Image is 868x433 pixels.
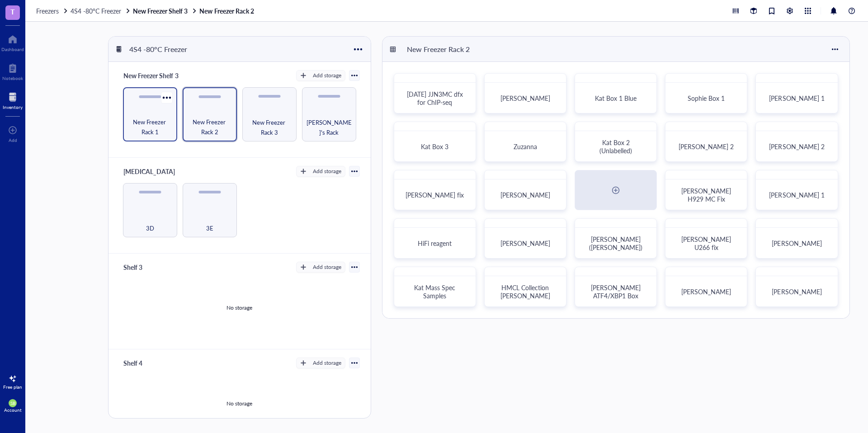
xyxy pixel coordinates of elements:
span: [PERSON_NAME] [500,239,550,248]
button: Add storage [296,70,345,81]
button: Add storage [296,262,345,273]
div: New Freezer Shelf 3 [119,69,182,82]
div: Shelf 3 [119,261,174,273]
div: No storage [226,304,252,312]
span: [PERSON_NAME]'s Rack [306,118,352,137]
div: Free plan [3,384,22,390]
span: Sophie Box 1 [688,94,725,103]
span: [DATE] JJN3MC dfx for ChIP-seq [407,89,465,107]
div: Add storage [313,71,341,80]
span: [PERSON_NAME] ([PERSON_NAME]) [589,235,642,252]
span: HiFi reagent [418,239,452,248]
span: 3D [146,223,154,233]
a: New Freezer Shelf 3New Freezer Rack 2 [133,7,255,15]
div: No storage [226,400,252,408]
span: New Freezer Rack 1 [127,117,173,137]
div: 4S4 -80°C Freezer [125,42,191,57]
div: Inventory [3,104,23,110]
span: Kat Mass Spec Samples [414,283,457,300]
button: Add storage [296,166,345,177]
a: Inventory [3,90,23,110]
div: Add [9,137,17,143]
span: Zuzanna [514,142,537,151]
a: Freezers [36,7,69,15]
div: Shelf 4 [119,357,174,369]
div: Add storage [313,167,341,175]
span: [PERSON_NAME] fix [406,190,464,199]
span: [PERSON_NAME] 2 [769,142,824,151]
span: [PERSON_NAME] ATF4/XBP1 Box [591,283,642,300]
span: [PERSON_NAME] H929 MC Fix [681,186,733,203]
span: Kat Box 2 (Unlabelled) [599,138,632,155]
button: Add storage [296,358,345,368]
div: Add storage [313,359,341,367]
span: 3E [206,223,213,233]
div: New Freezer Rack 2 [403,42,474,57]
span: [PERSON_NAME] U266 fix [681,235,733,252]
span: [PERSON_NAME] 2 [679,142,734,151]
span: SB [10,400,15,406]
span: Kat Box 3 [421,142,448,151]
span: [PERSON_NAME] 1 [769,94,824,103]
span: HMCL Collection [PERSON_NAME] [500,283,551,300]
span: [PERSON_NAME] [500,94,550,103]
div: Account [4,407,22,413]
span: 4S4 -80°C Freezer [71,6,121,15]
div: [MEDICAL_DATA] [119,165,179,178]
div: Add storage [313,263,341,271]
span: T [10,6,15,17]
span: New Freezer Rack 3 [246,118,292,137]
span: [PERSON_NAME] [681,287,731,296]
span: Kat Box 1 Blue [595,94,637,103]
div: Dashboard [1,47,24,52]
span: [PERSON_NAME] [500,190,550,199]
a: Notebook [2,61,23,81]
div: Notebook [2,75,23,81]
span: [PERSON_NAME] 1 [769,190,824,199]
span: Freezers [36,6,59,15]
a: Dashboard [1,32,24,52]
span: [PERSON_NAME] [772,239,821,248]
span: New Freezer Rack 2 [187,117,232,137]
a: 4S4 -80°C Freezer [71,7,131,15]
span: [PERSON_NAME] [772,287,821,296]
